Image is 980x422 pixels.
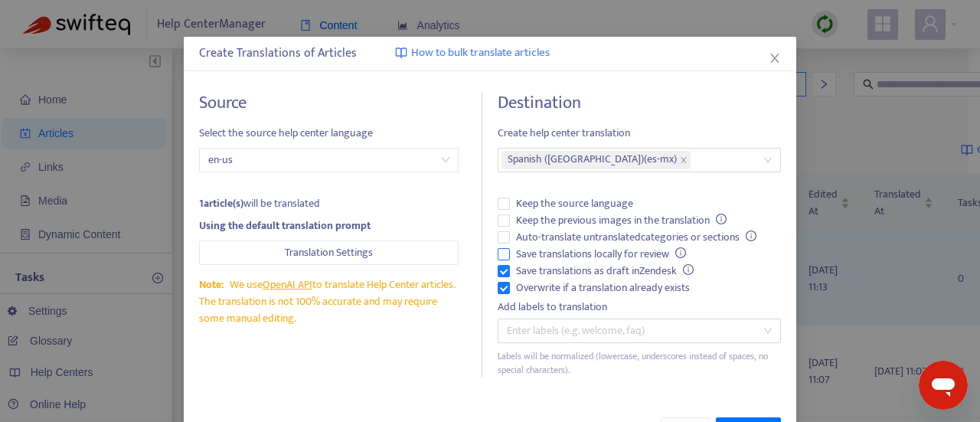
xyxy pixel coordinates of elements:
[199,125,459,142] span: Select the source help center language
[769,52,781,64] span: close
[510,195,639,212] span: Keep the source language
[716,214,727,224] span: info-circle
[199,195,243,212] strong: 1 article(s)
[680,156,688,164] span: close
[395,44,550,62] a: How to bulk translate articles
[510,229,763,246] span: Auto-translate untranslated categories or sections
[510,246,692,263] span: Save translations locally for review
[510,212,733,229] span: Keep the previous images in the translation
[919,361,968,410] iframe: Button to launch messaging window
[508,151,677,169] span: Spanish ([GEOGRAPHIC_DATA]) ( es-mx )
[263,276,312,293] a: OpenAI API
[498,299,781,316] div: Add labels to translation
[510,263,700,280] span: Save translations as draft in Zendesk
[510,280,696,296] span: Overwrite if a translation already exists
[498,349,781,378] div: Labels will be normalized (lowercase, underscores instead of spaces, no special characters).
[199,93,459,113] h4: Source
[498,93,781,113] h4: Destination
[199,276,224,293] span: Note:
[683,264,694,275] span: info-circle
[285,244,373,261] span: Translation Settings
[199,44,781,63] div: Create Translations of Articles
[395,47,407,59] img: image-link
[675,247,686,258] span: info-circle
[199,195,459,212] div: will be translated
[199,240,459,265] button: Translation Settings
[746,231,756,241] span: info-circle
[199,218,459,234] div: Using the default translation prompt
[766,50,783,67] button: Close
[208,149,449,172] span: en-us
[411,44,550,62] span: How to bulk translate articles
[498,125,781,142] span: Create help center translation
[199,276,459,327] div: We use to translate Help Center articles. The translation is not 100% accurate and may require so...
